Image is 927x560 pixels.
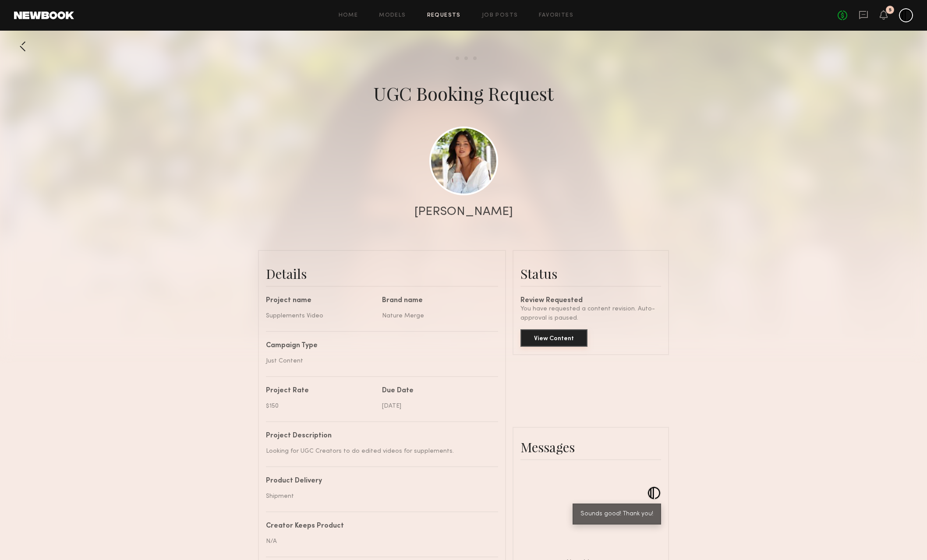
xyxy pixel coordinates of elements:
div: $150 [266,402,375,411]
div: You have requested a content revision. Auto-approval is paused. [520,304,661,323]
div: Project Description [266,433,492,440]
div: Status [520,265,661,282]
div: Nature Merge [382,311,492,321]
div: [PERSON_NAME] [414,206,513,218]
div: Project name [266,297,375,304]
div: Supplements Video [266,311,375,321]
div: Project Rate [266,387,375,394]
a: Home [339,13,358,18]
div: Details [266,265,498,282]
div: Shipment [266,492,492,501]
div: Brand name [382,297,492,304]
div: Due Date [382,387,492,394]
div: Messages [520,438,661,456]
div: N/A [266,537,375,546]
a: Requests [427,13,461,18]
a: Models [379,13,406,18]
div: Sounds good! Thank you! [580,509,653,519]
div: Creator Keeps Product [266,523,375,530]
div: Product Delivery [266,478,492,485]
a: Favorites [539,13,573,18]
button: View Content [520,329,587,347]
div: UGC Booking Request [373,81,554,106]
div: Just Content [266,356,492,366]
div: [DATE] [382,402,492,411]
div: 5 [889,8,892,13]
div: Campaign Type [266,342,492,349]
div: Review Requested [520,297,661,304]
div: Looking for UGC Creators to do edited videos for supplements. [266,447,492,456]
a: Job Posts [482,13,518,18]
